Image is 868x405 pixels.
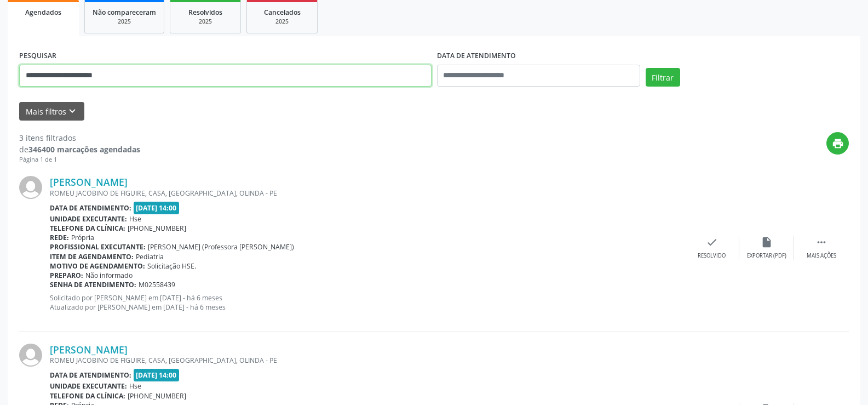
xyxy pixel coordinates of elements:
div: ROMEU JACOBINO DE FIGUIRE, CASA, [GEOGRAPHIC_DATA], OLINDA - PE [50,356,685,365]
div: 2025 [93,18,156,26]
b: Telefone da clínica: [50,224,125,233]
label: DATA DE ATENDIMENTO [437,48,516,65]
b: Rede: [50,233,69,242]
b: Telefone da clínica: [50,391,125,401]
button: print [826,132,849,155]
span: Solicitação HSE. [147,261,196,271]
img: img [19,176,42,199]
div: Mais ações [807,252,836,260]
span: [DATE] 14:00 [134,369,180,381]
span: [PHONE_NUMBER] [128,391,186,401]
span: Própria [71,233,94,242]
a: [PERSON_NAME] [50,344,128,356]
div: 2025 [255,18,309,26]
button: Filtrar [646,68,680,87]
i: insert_drive_file [761,236,773,248]
span: Resolvidos [188,8,222,17]
p: Solicitado por [PERSON_NAME] em [DATE] - há 6 meses Atualizado por [PERSON_NAME] em [DATE] - há 6... [50,293,685,312]
span: Não informado [85,271,133,280]
i: keyboard_arrow_down [66,105,78,117]
label: PESQUISAR [19,48,56,65]
i: print [832,138,844,150]
div: Exportar (PDF) [747,252,786,260]
div: ROMEU JACOBINO DE FIGUIRE, CASA, [GEOGRAPHIC_DATA], OLINDA - PE [50,189,685,198]
span: Agendados [25,8,61,17]
strong: 346400 marcações agendadas [28,144,140,155]
span: [PHONE_NUMBER] [128,224,186,233]
div: Página 1 de 1 [19,155,140,164]
button: Mais filtroskeyboard_arrow_down [19,102,84,121]
i:  [815,236,827,248]
b: Motivo de agendamento: [50,261,145,271]
b: Profissional executante: [50,242,146,252]
span: Hse [129,214,141,224]
span: M02558439 [139,280,175,289]
div: 2025 [178,18,233,26]
span: [PERSON_NAME] (Professora [PERSON_NAME]) [148,242,294,252]
b: Unidade executante: [50,381,127,391]
b: Data de atendimento: [50,370,131,380]
b: Preparo: [50,271,83,280]
div: Resolvido [698,252,726,260]
img: img [19,344,42,367]
span: Pediatria [136,252,164,261]
a: [PERSON_NAME] [50,176,128,188]
b: Senha de atendimento: [50,280,136,289]
b: Data de atendimento: [50,203,131,213]
b: Unidade executante: [50,214,127,224]
i: check [706,236,718,248]
span: Cancelados [264,8,301,17]
span: [DATE] 14:00 [134,202,180,214]
span: Hse [129,381,141,391]
span: Não compareceram [93,8,156,17]
div: 3 itens filtrados [19,132,140,144]
div: de [19,144,140,155]
b: Item de agendamento: [50,252,134,261]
